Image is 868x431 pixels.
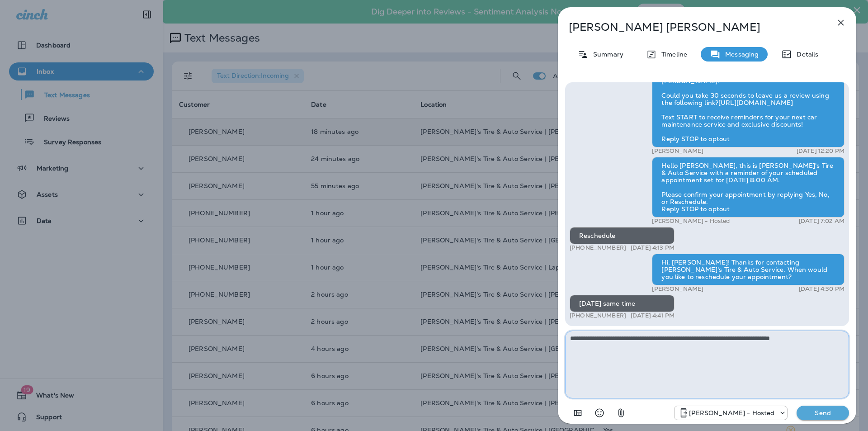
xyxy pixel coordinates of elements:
p: [DATE] 4:30 PM [799,285,844,293]
div: [DATE] same time [570,295,675,312]
p: [PERSON_NAME] [652,285,703,293]
p: [PERSON_NAME] - Hosted [689,409,774,417]
button: Send [797,406,849,420]
p: Send [804,409,842,417]
p: [DATE] 7:02 AM [799,218,844,225]
p: Timeline [657,51,687,58]
p: Messaging [721,51,759,58]
p: [PHONE_NUMBER] [570,312,626,319]
button: Add in a premade template [569,404,587,422]
p: Details [792,51,818,58]
button: Select an emoji [590,404,609,422]
p: [PERSON_NAME] - Hosted [652,218,730,225]
p: [DATE] 12:20 PM [797,147,844,155]
p: [DATE] 4:41 PM [631,312,675,319]
p: [DATE] 4:13 PM [631,244,675,251]
div: Hi, [PERSON_NAME]! Thanks for contacting [PERSON_NAME]'s Tire & Auto Service. When would you like... [652,254,844,285]
div: +1 (225) 644-3374 [675,407,787,418]
div: Hi [PERSON_NAME]! Thank you for choosing [PERSON_NAME]'s Tire & Auto Service [PERSON_NAME]'s Tire... [652,51,844,147]
p: [PERSON_NAME] [652,147,703,155]
p: Summary [589,51,623,58]
div: Hello [PERSON_NAME], this is [PERSON_NAME]'s Tire & Auto Service with a reminder of your schedule... [652,157,844,218]
p: [PERSON_NAME] [PERSON_NAME] [569,21,816,33]
div: Reschedule [570,227,675,244]
p: [PHONE_NUMBER] [570,244,626,251]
